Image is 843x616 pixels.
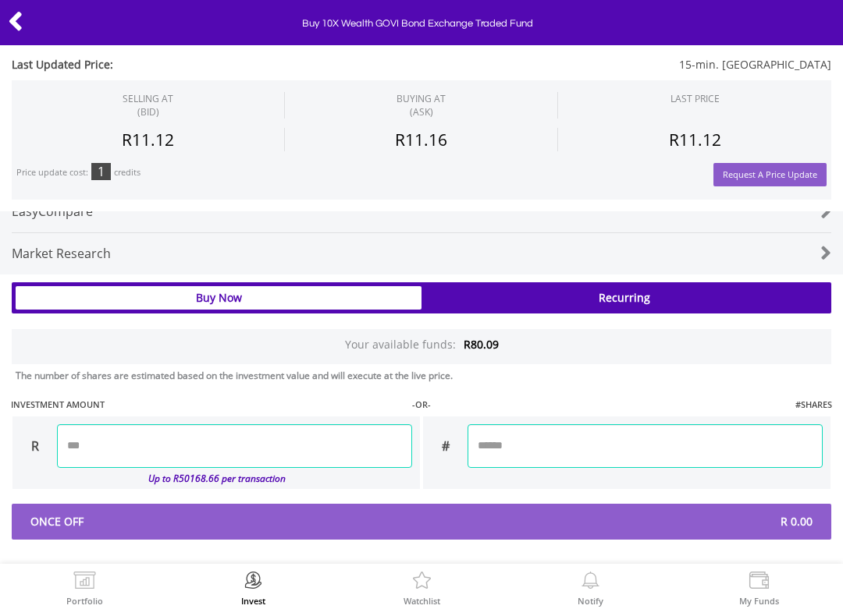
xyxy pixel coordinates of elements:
[404,572,440,605] a: Watchlist
[404,597,440,605] label: Watchlist
[91,163,111,180] div: 1
[12,233,763,274] div: Market Research
[397,92,446,119] span: BUYING AT
[122,129,174,150] span: R11.12
[421,514,824,529] span: R 0.00
[423,424,468,468] div: #
[578,597,603,605] label: Notify
[73,572,97,593] img: View Portfolio
[713,163,827,187] button: Request A Price Update
[670,92,720,105] div: LAST PRICE
[739,572,779,605] a: My Funds
[397,105,446,119] span: (ASK)
[16,369,837,382] div: The number of shares are estimated based on the investment value and will execute at the live price.
[12,424,57,468] div: R
[66,597,103,605] label: Portfolio
[241,597,265,605] label: Invest
[739,597,779,605] label: My Funds
[123,105,173,119] span: (BID)
[12,233,831,274] a: Market Research
[410,572,434,593] img: Watchlist
[66,572,103,605] a: Portfolio
[795,398,832,411] label: #SHARES
[421,286,827,310] div: Recurring
[354,57,832,73] span: 15-min. [GEOGRAPHIC_DATA]
[19,514,421,529] span: Once Off
[395,129,447,150] span: R11.16
[12,329,831,364] div: Your available funds:
[578,572,603,593] img: View Notifications
[11,398,105,411] label: INVESTMENT AMOUNT
[12,468,412,489] div: Up to R50168.66 per transaction
[114,167,140,179] div: credits
[16,167,88,179] div: Price update cost:
[464,337,499,352] span: R80.09
[123,92,173,119] div: SELLING AT
[16,286,421,310] div: Buy Now
[747,572,771,593] img: View Funds
[12,191,831,233] a: EasyCompare
[669,129,721,150] span: R11.12
[12,191,763,232] div: EasyCompare
[412,398,431,411] label: -OR-
[578,572,603,605] a: Notify
[241,572,265,593] img: Invest Now
[241,572,265,605] a: Invest
[12,57,354,73] span: Last Updated Price:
